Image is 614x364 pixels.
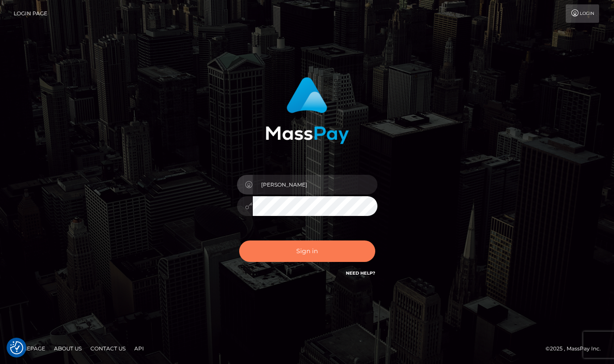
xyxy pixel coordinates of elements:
img: MassPay Login [266,77,349,144]
button: Sign in [239,240,375,262]
a: Contact Us [87,342,129,355]
div: © 2025 , MassPay Inc. [546,344,607,353]
img: Revisit consent button [10,341,23,354]
button: Consent Preferences [10,341,23,354]
input: Username... [253,175,377,194]
a: API [131,342,147,355]
a: Homepage [10,342,49,355]
a: Login Page [14,4,47,23]
a: Need Help? [346,270,375,276]
a: About Us [50,342,85,355]
a: Login [566,4,599,23]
